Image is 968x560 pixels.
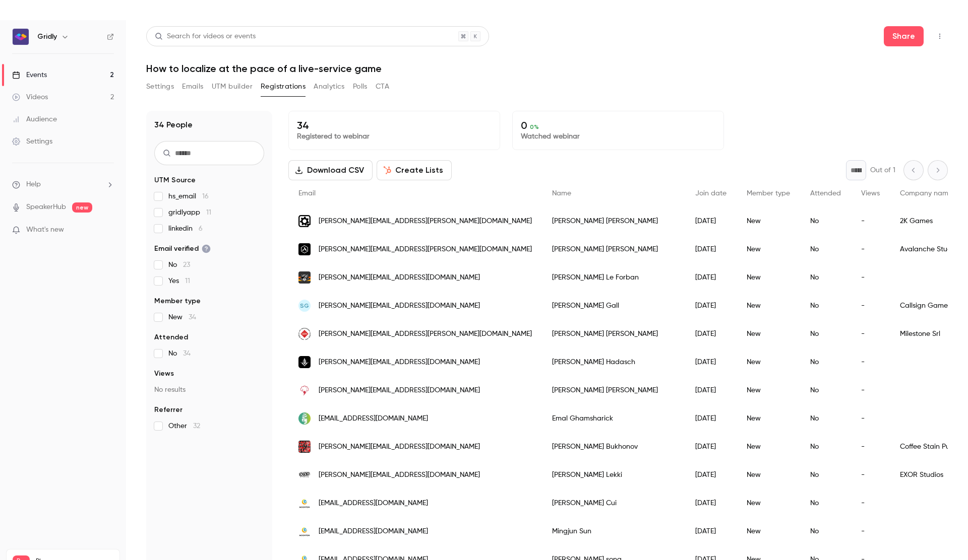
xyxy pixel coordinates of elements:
div: No [800,207,851,235]
div: [DATE] [685,517,737,545]
span: [PERSON_NAME][EMAIL_ADDRESS][PERSON_NAME][DOMAIN_NAME] [319,216,532,227]
div: - [851,207,890,235]
span: [PERSON_NAME][EMAIL_ADDRESS][DOMAIN_NAME] [319,442,480,452]
button: CTA [376,79,389,95]
button: Create Lists [377,160,452,180]
div: New [737,376,800,404]
h6: Gridly [37,32,57,42]
div: New [737,433,800,461]
img: moonton.com [298,525,311,537]
span: [EMAIL_ADDRESS][DOMAIN_NAME] [319,413,428,424]
div: New [737,263,800,292]
span: [PERSON_NAME][EMAIL_ADDRESS][PERSON_NAME][DOMAIN_NAME] [319,329,532,339]
p: Watched webinar [521,131,715,142]
div: No [800,433,851,461]
span: Name [552,190,571,197]
div: - [851,461,890,489]
span: 34 [189,314,196,321]
div: New [737,404,800,433]
h1: 34 People [154,119,193,131]
span: SG [300,301,309,310]
div: [PERSON_NAME] [PERSON_NAME] [542,376,685,404]
div: No [800,517,851,545]
div: New [737,348,800,376]
div: v 4.0.25 [28,16,49,24]
div: Domain Overview [38,59,90,66]
div: - [851,320,890,348]
span: Help [26,179,41,190]
span: [PERSON_NAME][EMAIL_ADDRESS][DOMAIN_NAME] [319,301,480,311]
div: - [851,433,890,461]
span: 32 [193,423,200,430]
span: gridlyapp [168,207,211,218]
span: Email [298,190,316,197]
span: UTM Source [154,175,196,185]
span: Referrer [154,405,183,415]
span: Views [861,190,880,197]
span: [EMAIL_ADDRESS][DOMAIN_NAME] [319,526,428,537]
div: [DATE] [685,320,737,348]
div: [DATE] [685,235,737,263]
span: linkedin [168,224,203,234]
button: Analytics [314,79,345,95]
button: Polls [353,79,368,95]
img: Gridly [13,29,29,45]
div: [DATE] [685,404,737,433]
div: - [851,517,890,545]
div: [DATE] [685,263,737,292]
p: 0 [521,119,715,131]
div: New [737,461,800,489]
div: Search for videos or events [155,31,256,42]
img: avalanchestudios.se [298,243,311,255]
p: 34 [297,119,492,131]
div: No [800,461,851,489]
span: 34 [183,350,191,357]
div: [PERSON_NAME] [PERSON_NAME] [542,207,685,235]
div: No [800,404,851,433]
div: [PERSON_NAME] [PERSON_NAME] [542,235,685,263]
h1: How to localize at the pace of a live-service game [146,62,948,75]
img: tab_domain_overview_orange.svg [27,58,35,66]
span: 11 [206,209,211,216]
div: - [851,376,890,404]
div: No [800,292,851,320]
div: Audience [12,114,57,124]
div: No [800,320,851,348]
div: - [851,292,890,320]
img: raccoonlogic.com [298,271,311,284]
img: germling.com [298,412,311,425]
div: New [737,292,800,320]
div: New [737,207,800,235]
span: [PERSON_NAME][EMAIL_ADDRESS][DOMAIN_NAME] [319,470,480,480]
span: Attended [810,190,841,197]
span: Company name [900,190,952,197]
li: help-dropdown-opener [12,179,114,190]
div: No [800,376,851,404]
div: New [737,235,800,263]
div: [PERSON_NAME] Lekki [542,461,685,489]
a: SpeakerHub [26,202,66,213]
button: UTM builder [212,79,253,95]
div: [PERSON_NAME] Hadasch [542,348,685,376]
span: No [168,260,190,270]
div: - [851,348,890,376]
img: website_grey.svg [16,26,24,34]
img: exorstudios.com [298,469,311,481]
div: - [851,404,890,433]
span: Other [168,421,200,431]
img: gearboxsoftware.com [298,215,311,227]
button: Emails [182,79,203,95]
div: [DATE] [685,376,737,404]
button: Share [884,26,924,46]
div: No [800,489,851,517]
button: Registrations [261,79,306,95]
span: [PERSON_NAME][EMAIL_ADDRESS][DOMAIN_NAME] [319,385,480,396]
div: [PERSON_NAME] [PERSON_NAME] [542,320,685,348]
span: 0 % [530,123,539,130]
img: thunderfulgames.com [298,384,311,396]
div: - [851,263,890,292]
div: Settings [12,136,52,147]
div: [DATE] [685,348,737,376]
span: 16 [202,193,209,200]
img: milestone.it [298,328,311,340]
